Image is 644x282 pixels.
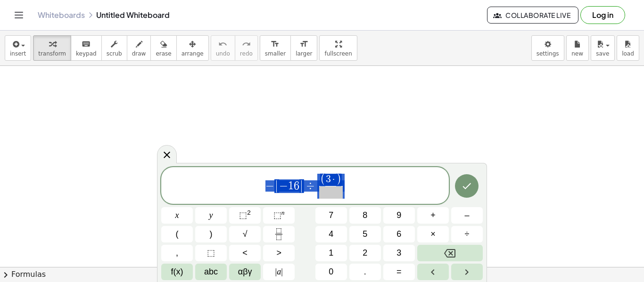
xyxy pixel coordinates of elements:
span: × [430,228,436,241]
span: − [279,180,288,192]
button: Collaborate Live [487,7,578,24]
span: new [571,50,583,57]
button: 2 [349,245,381,261]
span: abc [204,266,218,278]
span: 7 [329,209,333,222]
button: keyboardkeypad [71,35,102,61]
button: Placeholder [195,245,227,261]
span: αβγ [238,266,252,278]
button: erase [150,35,176,61]
span: . [364,266,366,278]
span: ⬚ [207,247,215,259]
button: x [161,207,193,224]
button: arrange [176,35,209,61]
button: load [617,35,639,61]
span: 1 [288,180,294,192]
button: Right arrow [451,264,483,280]
button: format_sizelarger [290,35,317,61]
button: Greek alphabet [229,264,261,280]
span: keypad [76,50,97,57]
span: − [265,180,274,192]
button: y [195,207,227,224]
span: larger [296,50,312,57]
i: keyboard [82,39,91,50]
span: = [396,266,402,278]
button: ( [161,226,193,242]
span: 3 [396,247,401,259]
span: | [281,267,283,276]
span: | [274,179,279,193]
span: arrange [182,50,204,57]
i: redo [242,39,251,50]
button: insert [5,35,31,61]
i: format_size [299,39,308,50]
span: < [242,247,248,259]
span: y [209,209,213,222]
span: scrub [107,50,122,57]
button: . [349,264,381,280]
button: , [161,245,193,261]
button: settings [531,35,564,61]
span: ⬚ [239,210,247,220]
span: save [596,50,609,57]
span: x [175,209,179,222]
span: erase [156,50,171,57]
span: , [176,247,178,259]
button: scrub [101,35,127,61]
button: Done [455,174,479,198]
span: | [299,179,304,193]
span: 6 [396,228,401,241]
button: Superscript [263,207,295,224]
span: load [622,50,634,57]
button: fullscreen [319,35,357,61]
span: – [464,209,469,222]
button: 3 [383,245,415,261]
button: 1 [315,245,347,261]
button: Times [417,226,449,242]
button: format_sizesmaller [260,35,291,61]
i: format_size [271,39,280,50]
button: 8 [349,207,381,224]
button: Toggle navigation [11,8,26,23]
sup: 2 [247,209,251,216]
span: fullscreen [324,50,352,57]
button: redoredo [235,35,258,61]
button: 7 [315,207,347,224]
span: 8 [363,209,367,222]
span: draw [132,50,146,57]
button: Plus [417,207,449,224]
span: 3 [326,174,331,185]
span: 6 [294,180,299,192]
span: ( [176,228,179,241]
span: 4 [329,228,333,241]
button: Less than [229,245,261,261]
i: undo [218,39,227,50]
span: ÷ [465,228,470,241]
button: new [566,35,589,61]
span: + [430,209,436,222]
sup: n [281,209,285,216]
button: 9 [383,207,415,224]
button: draw [127,35,151,61]
span: a [275,266,283,278]
span: Collaborate Live [495,11,570,19]
button: transform [33,35,71,61]
span: 2 [363,247,367,259]
span: transform [38,50,66,57]
button: Squared [229,207,261,224]
button: Greater than [263,245,295,261]
button: Divide [451,226,483,242]
button: Fraction [263,226,295,242]
span: | [275,267,277,276]
span: redo [240,50,253,57]
span: > [276,247,281,259]
button: Square root [229,226,261,242]
span: 9 [396,209,401,222]
span: √ [243,228,248,241]
button: Left arrow [417,264,449,280]
span: ÷ [304,180,317,192]
span: 0 [329,266,333,278]
button: Minus [451,207,483,224]
button: Alphabet [195,264,227,280]
button: undoundo [211,35,235,61]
